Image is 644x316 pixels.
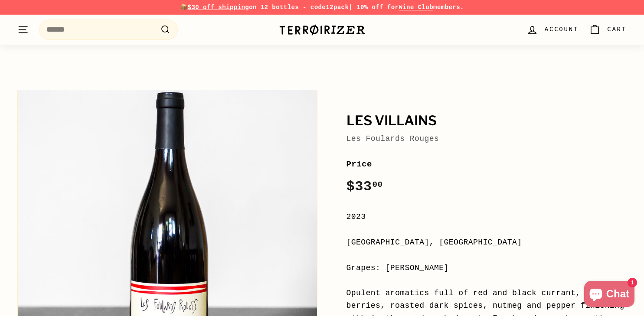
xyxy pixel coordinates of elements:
sup: 00 [372,180,382,189]
strong: 12pack [326,4,349,11]
h1: Les Villains [347,114,627,128]
inbox-online-store-chat: Shopify online store chat [582,281,637,309]
div: [GEOGRAPHIC_DATA], [GEOGRAPHIC_DATA] [347,236,627,249]
a: Wine Club [399,4,433,11]
div: Grapes: [PERSON_NAME] [347,262,627,274]
a: Les Foulards Rouges [347,134,439,143]
span: Account [545,25,579,34]
span: Cart [607,25,627,34]
p: 📦 on 12 bottles - code | 10% off for members. [17,3,627,12]
span: $30 off shipping [188,4,249,11]
label: Price [347,158,627,171]
a: Cart [584,17,632,42]
a: Account [521,17,584,42]
div: 2023 [347,211,627,223]
span: $33 [347,179,383,195]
